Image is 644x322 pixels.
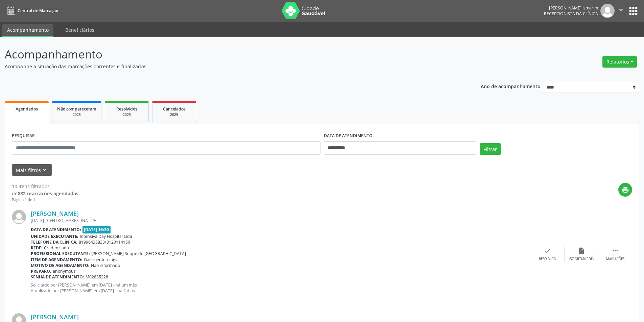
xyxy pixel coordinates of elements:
p: Acompanhamento [5,46,449,63]
span: Recepcionista da clínica [544,11,598,17]
span: M02835228 [86,274,108,280]
div: [PERSON_NAME] Ismerim [544,5,598,11]
span: [PERSON_NAME] Seppe de [GEOGRAPHIC_DATA] [91,251,186,256]
p: Ano de acompanhamento [481,82,541,90]
button: print [618,183,632,197]
i:  [612,247,619,254]
span: [DATE] 16:30 [82,226,111,233]
b: Senha de atendimento: [31,274,84,280]
i: keyboard_arrow_down [41,166,48,174]
span: Não compareceram [57,106,96,112]
b: Rede: [31,245,43,251]
div: [DATE] , CENTRO, AGRESTINA - PE [31,218,531,223]
b: Item de agendamento: [31,257,82,263]
b: Telefone da clínica: [31,239,77,245]
label: PESQUISAR [12,131,35,141]
b: Unidade executante: [31,233,78,239]
span: Central de Marcação [18,8,58,14]
div: 10 itens filtrados [12,183,78,190]
span: Credenciada [44,245,69,251]
span: Intensiva Day Hospital Ltda [80,233,132,239]
button: Mais filtroskeyboard_arrow_down [12,164,52,176]
div: de [12,190,78,197]
p: Solicitado por [PERSON_NAME] em [DATE] - há um mês Atualizado por [PERSON_NAME] em [DATE] - há 2 ... [31,282,531,294]
a: [PERSON_NAME] [31,313,79,321]
a: Acompanhamento [2,24,53,37]
span: Não informado [91,263,120,268]
span: Cancelados [163,106,186,112]
div: 2025 [110,112,144,117]
div: 2025 [157,112,191,117]
a: Beneficiários [61,24,99,36]
a: [PERSON_NAME] [31,210,79,217]
span: Agendados [16,106,38,112]
button: Relatórios [602,56,637,68]
div: Página 1 de 1 [12,197,78,203]
label: DATA DE ATENDIMENTO [324,131,373,141]
div: Exportar (PDF) [569,257,594,262]
button: apps [627,5,639,17]
i:  [617,6,625,14]
button: Filtrar [480,143,501,155]
b: Profissional executante: [31,251,90,256]
div: Resolvido [539,257,556,262]
div: Mais ações [606,257,624,262]
img: img [12,210,26,224]
b: Preparo: [31,268,51,274]
strong: 632 marcações agendadas [18,190,78,197]
i: check [544,247,551,254]
i: insert_drive_file [578,247,585,254]
div: 2025 [57,112,96,117]
span: Resolvidos [116,106,137,112]
button:  [615,4,627,18]
img: img [600,4,615,18]
b: Motivo de agendamento: [31,263,90,268]
span: Gastroenterologia [84,257,119,263]
b: Data de atendimento: [31,227,81,232]
i: print [622,186,629,194]
a: Central de Marcação [5,5,58,16]
span: 81996435838/8120114150 [79,239,130,245]
p: Acompanhe a situação das marcações correntes e finalizadas [5,63,449,70]
span: anonymous [53,268,76,274]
